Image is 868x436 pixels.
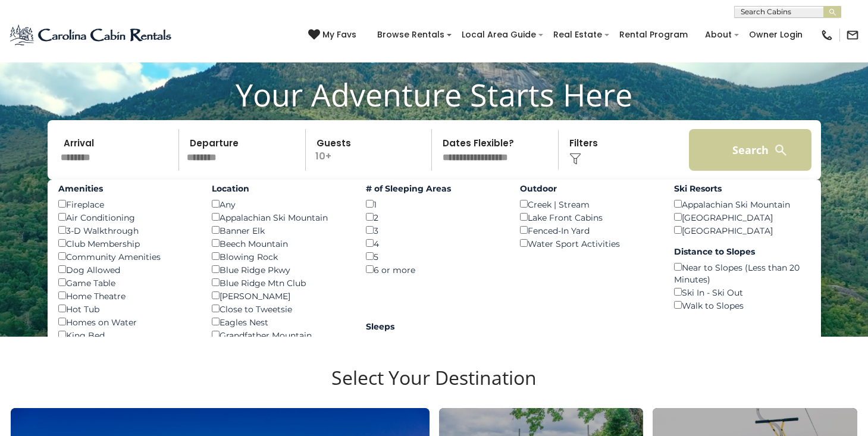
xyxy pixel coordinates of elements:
[520,211,656,224] div: Lake Front Cabins
[58,328,195,341] div: King Bed
[569,153,581,165] img: filter--v1.png
[366,183,502,195] label: # of Sleeping Areas
[58,263,195,276] div: Dog Allowed
[547,26,608,44] a: Real Estate
[366,211,502,224] div: 2
[9,23,174,47] img: Blue-2.png
[520,197,656,211] div: Creek | Stream
[212,276,348,289] div: Blue Ridge Mtn Club
[520,224,656,237] div: Fenced-In Yard
[212,211,348,224] div: Appalachian Ski Mountain
[212,183,348,195] label: Location
[58,315,195,328] div: Homes on Water
[212,250,348,263] div: Blowing Rock
[366,250,502,263] div: 5
[58,289,195,302] div: Home Theatre
[674,246,810,258] label: Distance to Slopes
[699,26,738,44] a: About
[212,197,348,211] div: Any
[366,224,502,237] div: 3
[366,321,502,333] label: Sleeps
[309,129,432,171] p: 10+
[689,129,812,171] button: Search
[366,197,502,211] div: 1
[212,302,348,315] div: Close to Tweetsie
[212,289,348,302] div: [PERSON_NAME]
[9,366,859,408] h3: Select Your Destination
[58,224,195,237] div: 3-D Walkthrough
[9,76,859,113] h1: Your Adventure Starts Here
[520,237,656,250] div: Water Sport Activities
[366,263,502,276] div: 6 or more
[773,143,788,158] img: search-regular-white.png
[58,237,195,250] div: Club Membership
[674,286,810,299] div: Ski In - Ski Out
[674,211,810,224] div: [GEOGRAPHIC_DATA]
[520,183,656,195] label: Outdoor
[674,183,810,195] label: Ski Resorts
[366,237,502,250] div: 4
[58,302,195,315] div: Hot Tub
[212,237,348,250] div: Beech Mountain
[58,211,195,224] div: Air Conditioning
[212,328,348,341] div: Grandfather Mountain
[846,29,859,42] img: mail-regular-black.png
[58,276,195,289] div: Game Table
[674,224,810,237] div: [GEOGRAPHIC_DATA]
[674,197,810,211] div: Appalachian Ski Mountain
[212,315,348,328] div: Eagles Nest
[674,299,810,312] div: Walk to Slopes
[456,26,542,44] a: Local Area Guide
[743,26,809,44] a: Owner Login
[613,26,694,44] a: Rental Program
[212,263,348,276] div: Blue Ridge Pkwy
[58,197,195,211] div: Fireplace
[308,29,359,42] a: My Favs
[366,335,502,349] div: 1-6
[674,261,810,286] div: Near to Slopes (Less than 20 Minutes)
[820,29,833,42] img: phone-regular-black.png
[58,183,195,195] label: Amenities
[212,224,348,237] div: Banner Elk
[58,250,195,263] div: Community Amenities
[371,26,450,44] a: Browse Rentals
[322,29,356,41] span: My Favs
